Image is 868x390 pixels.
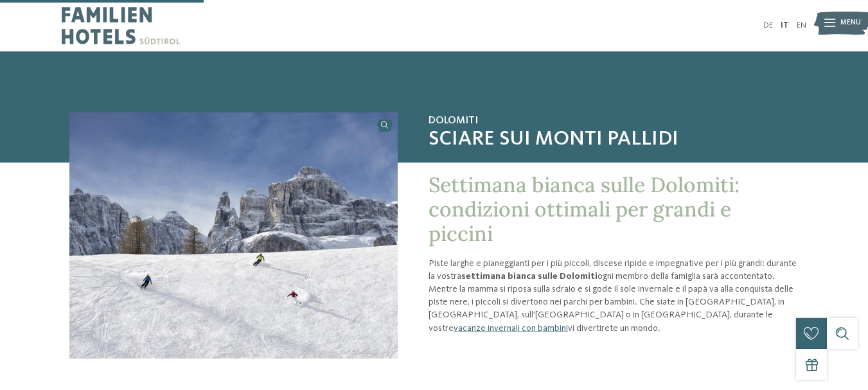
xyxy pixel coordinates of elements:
a: DE [763,21,773,30]
span: Sciare sui Monti Pallidi [429,127,799,152]
a: IT [781,21,789,30]
span: Menu [840,18,861,28]
a: EN [797,21,806,30]
p: Piste larghe e pianeggianti per i più piccoli, discese ripide e impegnative per i più grandi: dur... [429,257,799,335]
img: Settimana bianca sulle Dolomiti, Patrimonio mondiale UNESCO [69,112,398,359]
a: vacanze invernali con bambini [454,324,568,333]
span: Settimana bianca sulle Dolomiti: condizioni ottimali per grandi e piccini [429,172,740,247]
strong: settimana bianca sulle Dolomiti [461,272,598,281]
span: Dolomiti [429,115,799,127]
